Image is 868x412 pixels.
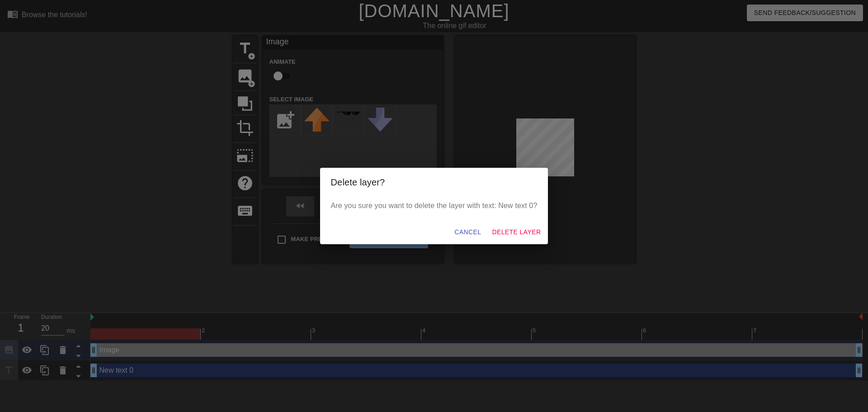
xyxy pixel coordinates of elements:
span: Cancel [454,227,481,238]
span: Delete Layer [492,227,541,238]
button: Delete Layer [488,224,544,241]
button: Cancel [451,224,485,241]
p: Are you sure you want to delete the layer with text: New text 0? [331,200,538,211]
h2: Delete layer? [331,175,538,189]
